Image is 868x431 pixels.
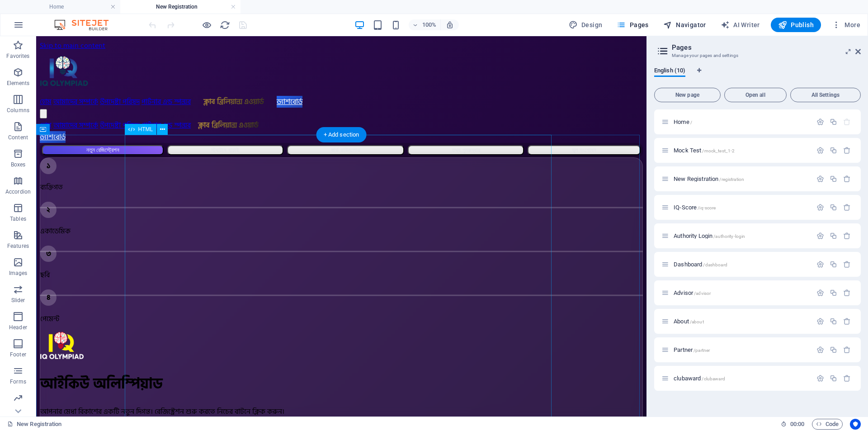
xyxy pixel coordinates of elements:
p: Marketing [5,405,30,412]
span: Publish [778,20,814,29]
button: reload [219,19,230,30]
span: All Settings [794,92,857,98]
span: Click to open page [674,204,716,211]
span: Click to open page [674,318,704,325]
span: Click to open page [674,346,710,353]
div: Settings [816,374,824,382]
div: Settings [816,118,824,126]
span: /about [690,319,704,324]
span: Click to open page [674,261,727,268]
p: Features [7,242,29,250]
div: Home/ [671,119,812,125]
p: Forms [10,378,26,385]
span: Click to open page [674,232,745,239]
span: Open all [728,92,783,98]
button: New page [654,88,721,102]
div: Duplicate [830,147,837,154]
span: /mock_test_1-2 [702,148,735,153]
div: Duplicate [830,118,837,126]
span: English (10) [654,65,685,78]
div: Remove [843,232,851,240]
div: + Add section [316,127,367,142]
span: /advisor [694,291,711,296]
span: Pages [617,20,648,29]
span: /authority-login [713,234,745,239]
p: Images [9,270,28,277]
span: Click to open page [674,375,725,382]
i: Reload page [220,20,230,30]
span: Code [816,419,839,430]
img: Editor Logo [52,19,120,30]
span: HTML [138,127,153,132]
p: Content [8,134,28,141]
div: Mock Test/mock_test_1-2 [671,147,812,153]
button: Open all [724,88,787,102]
div: Duplicate [830,346,837,354]
div: Settings [816,317,824,325]
i: On resize automatically adjust zoom level to fit chosen device. [446,21,454,29]
h4: New Registration [120,2,241,12]
span: : [797,421,798,427]
span: 00 00 [790,419,804,430]
p: Elements [7,80,30,87]
span: AI Writer [721,20,760,29]
button: 100% [409,19,441,30]
button: Click here to leave preview mode and continue editing [201,19,212,30]
button: All Settings [790,88,861,102]
button: Code [812,419,843,430]
span: More [832,20,860,29]
div: Duplicate [830,260,837,268]
div: Settings [816,175,824,183]
div: About/about [671,318,812,324]
div: Duplicate [830,175,837,183]
div: Settings [816,346,824,354]
p: Columns [7,107,29,114]
div: Authority Login/authority-login [671,233,812,239]
h2: Pages [672,43,861,52]
div: Remove [843,175,851,183]
h3: Manage your pages and settings [672,52,843,60]
div: Settings [816,289,824,297]
div: IQ-Score/iq-score [671,204,812,210]
button: AI Writer [717,18,764,32]
div: Design (Ctrl+Alt+Y) [565,18,606,32]
button: Usercentrics [850,419,861,430]
div: New Registration/registration [671,176,812,182]
span: New page [658,92,717,98]
span: /partner [693,348,710,353]
span: Mock Test [674,147,735,154]
a: Skip to main content [4,4,69,15]
div: Remove [843,204,851,211]
div: Remove [843,147,851,154]
span: Design [569,20,603,29]
span: Click to open page [674,289,711,296]
p: Favorites [6,52,29,60]
button: Publish [771,18,821,32]
div: Partner/partner [671,347,812,353]
div: Duplicate [830,204,837,211]
span: New Registration [674,175,744,182]
div: Duplicate [830,289,837,297]
p: Tables [10,215,26,223]
div: Remove [843,374,851,382]
span: /dashboard [703,262,727,267]
span: Navigator [663,20,706,29]
span: / [690,120,692,125]
div: Language Tabs [654,67,861,84]
span: /clubaward [702,376,725,381]
div: Duplicate [830,317,837,325]
span: /registration [719,177,744,182]
div: Settings [816,204,824,211]
button: Navigator [660,18,710,32]
button: Pages [613,18,652,32]
div: The startpage cannot be deleted [843,118,851,126]
p: Accordion [5,188,31,195]
div: Remove [843,346,851,354]
p: Slider [11,297,25,304]
button: More [828,18,864,32]
div: Settings [816,232,824,240]
div: Dashboard/dashboard [671,261,812,267]
p: Boxes [11,161,26,168]
div: clubaward/clubaward [671,375,812,381]
p: Footer [10,351,26,358]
